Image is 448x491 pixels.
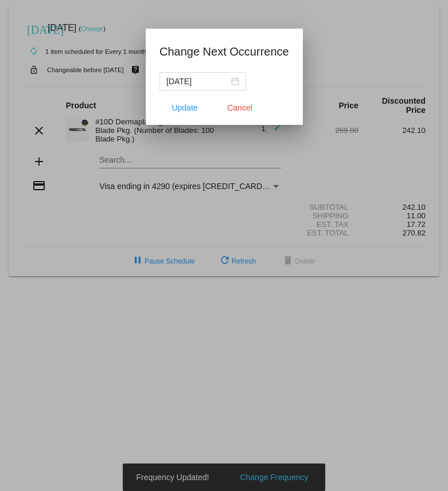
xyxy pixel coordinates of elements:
[159,42,289,61] h1: Change Next Occurrence
[215,97,265,118] button: Close dialog
[172,103,197,112] span: Update
[166,75,229,88] input: Select date
[159,97,210,118] button: Update
[227,103,252,112] span: Cancel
